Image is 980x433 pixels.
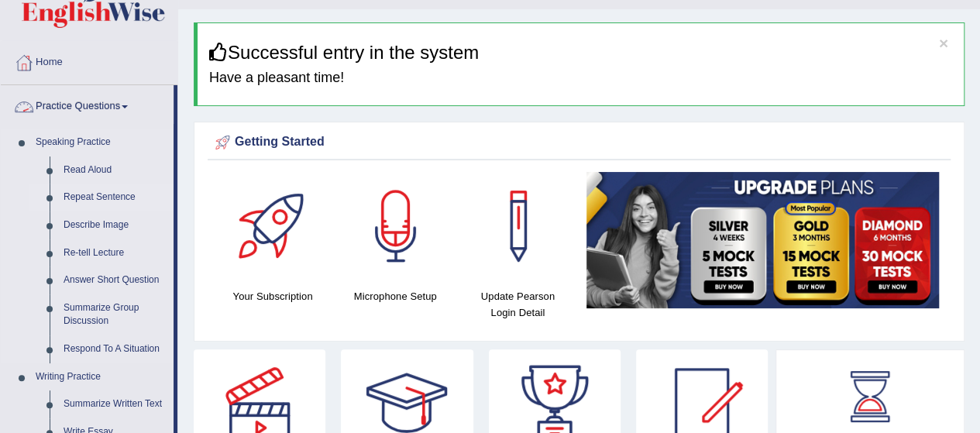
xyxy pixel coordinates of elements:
[57,184,174,211] a: Repeat Sentence
[342,288,449,304] h4: Microphone Setup
[211,131,947,154] div: Getting Started
[1,85,174,124] a: Practice Questions
[464,288,571,321] h4: Update Pearson Login Detail
[209,70,952,86] h4: Have a pleasant time!
[57,294,174,335] a: Summarize Group Discussion
[57,239,174,267] a: Re-tell Lecture
[586,172,939,308] img: small5.jpg
[29,363,174,391] a: Writing Practice
[57,335,174,363] a: Respond To A Situation
[219,288,326,304] h4: Your Subscription
[29,129,174,156] a: Speaking Practice
[57,156,174,184] a: Read Aloud
[57,390,174,418] a: Summarize Written Text
[57,211,174,239] a: Describe Image
[1,41,177,80] a: Home
[57,266,174,294] a: Answer Short Question
[939,35,948,51] button: ×
[209,43,952,63] h3: Successful entry in the system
